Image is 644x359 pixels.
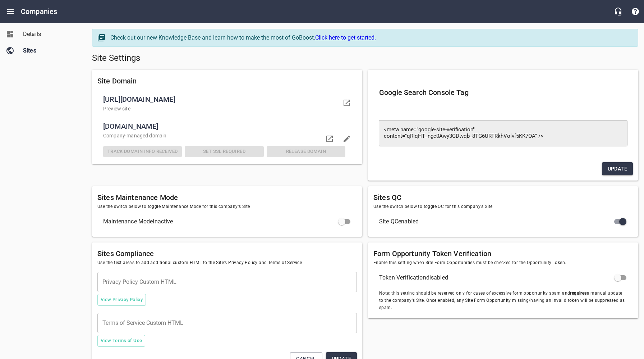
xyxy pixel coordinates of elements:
[97,294,146,306] button: View Privacy Policy
[373,248,633,259] h6: Form Opportunity Token Verification
[384,127,622,140] textarea: <meta name="google-site-verification" content="qRIqHT_ngc0Awy3GDtvqb_8TG6URTRkhVolvf5KK7OA" />
[379,290,627,312] span: Note: this setting should be reserved only for cases of excessive form opportunity spam and a man...
[97,335,145,347] button: View Terms of Use
[23,30,78,38] span: Details
[315,34,376,41] a: Click here to get started.
[338,130,355,147] button: Edit domain
[379,217,616,226] span: Site QC enabled
[103,121,345,132] span: [DOMAIN_NAME]
[608,164,627,173] span: Update
[23,46,78,55] span: Sites
[321,130,338,147] a: Visit domain
[97,259,357,267] span: Use the text areas to add additional custom HTML to the Site's Privacy Policy and Terms of Service
[2,3,19,20] button: Open drawer
[379,87,627,98] h6: Google Search Console Tag
[97,248,357,259] h6: Sites Compliance
[103,94,340,105] span: [URL][DOMAIN_NAME]
[97,75,357,87] h6: Site Domain
[627,3,644,20] button: Support Portal
[102,131,347,141] div: Company -managed domain
[21,6,57,17] h6: Companies
[92,53,638,64] h5: Site Settings
[609,3,627,20] button: Live Chat
[101,337,142,345] span: View Terms of Use
[101,296,143,304] span: View Privacy Policy
[103,217,340,226] span: Maintenance Mode inactive
[373,203,633,210] span: Use the switch below to toggle QC for this company's Site
[103,105,340,113] p: Preview site
[602,162,633,176] button: Update
[110,33,631,42] div: Check out our new Knowledge Base and learn how to make the most of GoBoost.
[570,291,586,296] u: requires
[97,192,357,203] h6: Sites Maintenance Mode
[379,273,616,282] span: Token Verification disabled
[373,259,633,267] span: Enable this setting when Site Form Opportunities must be checked for the Opportunity Token.
[373,192,633,203] h6: Sites QC
[97,203,357,210] span: Use the switch below to toggle Maintenance Mode for this company's Site
[338,94,355,112] a: Visit your domain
